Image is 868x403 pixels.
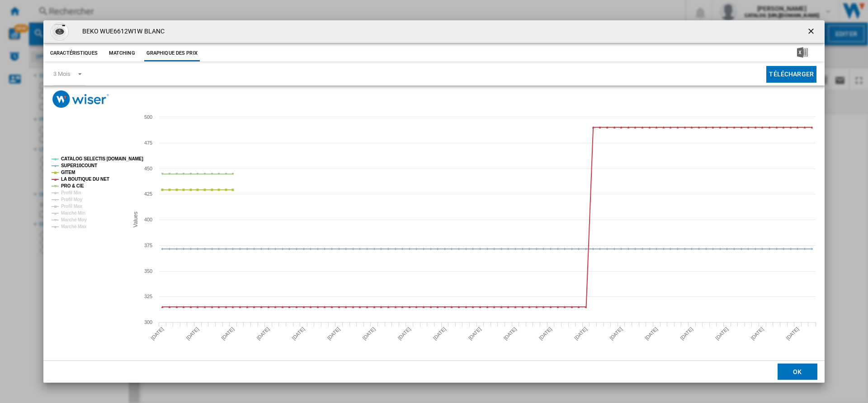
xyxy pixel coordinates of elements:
[609,326,623,341] tspan: [DATE]
[397,326,412,341] tspan: [DATE]
[797,47,808,58] img: excel-24x24.png
[144,268,152,274] tspan: 350
[467,326,482,341] tspan: [DATE]
[43,20,825,383] md-dialog: Product popup
[61,190,81,195] tspan: Profil Min
[220,326,235,341] tspan: [DATE]
[785,326,800,341] tspan: [DATE]
[573,326,588,341] tspan: [DATE]
[503,326,518,341] tspan: [DATE]
[51,23,69,41] img: 101677152_8001522079.jpg
[61,156,143,161] tspan: CATALOG SELECTIS [DOMAIN_NAME]
[61,183,84,188] tspan: PRO & CIE
[61,163,97,168] tspan: SUPER10COUNT
[144,243,152,248] tspan: 375
[255,326,270,341] tspan: [DATE]
[185,326,200,341] tspan: [DATE]
[144,319,152,325] tspan: 300
[52,90,109,108] img: logo_wiser_300x94.png
[144,217,152,222] tspan: 400
[362,326,377,341] tspan: [DATE]
[326,326,341,341] tspan: [DATE]
[144,45,200,61] button: Graphique des prix
[803,23,821,41] button: getI18NText('BUTTONS.CLOSE_DIALOG')
[144,114,152,120] tspan: 500
[61,211,85,216] tspan: Marché Min
[61,204,82,209] tspan: Profil Max
[144,166,152,171] tspan: 450
[291,326,306,341] tspan: [DATE]
[144,140,152,145] tspan: 475
[714,326,729,341] tspan: [DATE]
[432,326,447,341] tspan: [DATE]
[144,191,152,197] tspan: 425
[48,45,100,61] button: Caractéristiques
[644,326,659,341] tspan: [DATE]
[679,326,694,341] tspan: [DATE]
[783,45,822,61] button: Télécharger au format Excel
[766,66,816,83] button: Télécharger
[807,27,817,37] ng-md-icon: getI18NText('BUTTONS.CLOSE_DIALOG')
[132,212,139,228] tspan: Values
[102,45,142,61] button: Matching
[61,170,75,175] tspan: GITEM
[150,326,165,341] tspan: [DATE]
[750,326,764,341] tspan: [DATE]
[144,294,152,299] tspan: 325
[61,177,109,182] tspan: LA BOUTIQUE DU NET
[61,197,83,202] tspan: Profil Moy
[778,364,817,380] button: OK
[53,70,70,77] div: 3 Mois
[78,27,165,36] h4: BEKO WUE6612W1W BLANC
[61,224,87,229] tspan: Marché Max
[538,326,553,341] tspan: [DATE]
[61,217,87,222] tspan: Marché Moy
